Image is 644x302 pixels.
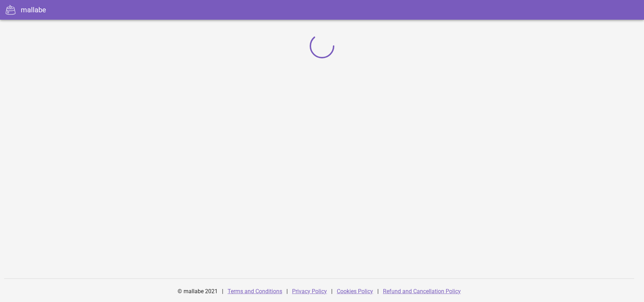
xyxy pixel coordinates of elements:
a: Cookies Policy [337,288,373,295]
a: Terms and Conditions [228,288,282,295]
div: | [377,283,379,300]
div: © mallabe 2021 [173,283,222,300]
div: | [286,283,288,300]
div: | [222,283,223,300]
a: Privacy Policy [292,288,327,295]
div: | [331,283,333,300]
a: Refund and Cancellation Policy [383,288,461,295]
div: mallabe [21,5,46,15]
